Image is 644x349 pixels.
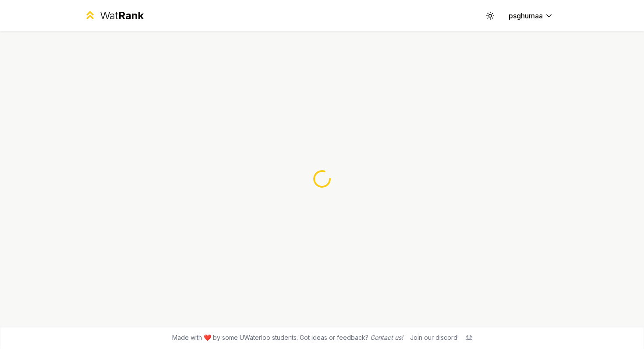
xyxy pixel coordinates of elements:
div: Join our discord! [410,333,459,342]
div: Wat [100,9,144,23]
a: WatRank [84,9,144,23]
button: psghumaa [502,8,560,24]
a: Contact us! [370,334,403,341]
span: psghumaa [509,10,543,21]
span: Made with ❤️ by some UWaterloo students. Got ideas or feedback? [172,333,403,342]
span: Rank [118,9,144,22]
